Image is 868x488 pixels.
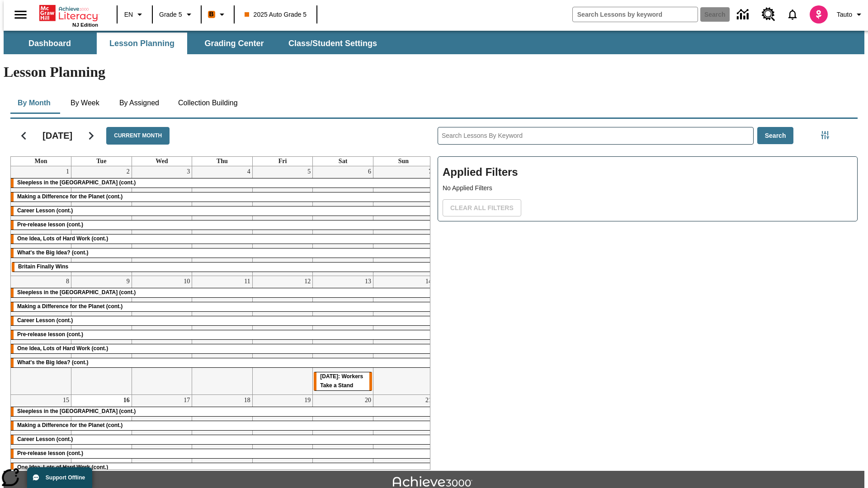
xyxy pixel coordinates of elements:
[39,3,98,28] div: Home
[62,92,108,114] button: By Week
[816,126,834,144] button: Filters Side menu
[11,421,434,430] div: Making a Difference for the Planet (cont.)
[443,183,853,193] p: No Applied Filters
[242,276,252,287] a: September 11, 2025
[17,450,83,456] span: Pre-release lesson (cont.)
[430,115,858,470] div: Search
[17,359,89,366] span: What's the Big Idea? (cont.)
[125,166,132,177] a: September 2, 2025
[182,395,192,406] a: September 17, 2025
[71,276,132,394] td: September 9, 2025
[17,464,108,470] span: One Idea, Lots of Hard Work (cont.)
[185,166,192,177] a: September 3, 2025
[97,33,187,54] button: Lesson Planning
[17,436,73,442] span: Career Lesson (cont.)
[192,166,253,276] td: September 4, 2025
[11,358,434,367] div: What's the Big Idea? (cont.)
[11,276,71,394] td: September 8, 2025
[3,115,430,470] div: Calendar
[804,3,833,26] button: Select a new avatar
[17,221,83,228] span: Pre-release lesson (cont.)
[209,9,214,20] span: B
[245,10,307,19] span: 2025 Auto Grade 5
[159,10,182,19] span: Grade 5
[12,124,35,147] button: Previous
[5,33,95,54] button: Dashboard
[18,263,68,270] span: Britain Finally Wins
[11,344,434,353] div: One Idea, Lots of Hard Work (cont.)
[39,4,98,22] a: Home
[11,166,71,276] td: September 1, 2025
[154,157,170,166] a: Wednesday
[424,276,434,287] a: September 14, 2025
[731,2,756,27] a: Data Center
[306,166,312,177] a: September 5, 2025
[11,221,434,230] div: Pre-release lesson (cont.)
[833,6,868,23] button: Profile/Settings
[366,166,373,177] a: September 6, 2025
[125,276,132,287] a: September 9, 2025
[71,166,132,276] td: September 2, 2025
[192,276,253,394] td: September 11, 2025
[17,331,83,338] span: Pre-release lesson (cont.)
[363,276,373,287] a: September 13, 2025
[46,474,85,481] span: Support Offline
[11,449,434,458] div: Pre-release lesson (cont.)
[156,6,198,23] button: Grade: Grade 5, Select a grade
[4,64,864,80] h1: Lesson Planning
[94,157,108,166] a: Tuesday
[4,33,385,54] div: SubNavbar
[64,166,71,177] a: September 1, 2025
[171,92,245,114] button: Collection Building
[11,206,434,216] div: Career Lesson (cont.)
[781,3,804,26] a: Notifications
[313,166,373,276] td: September 6, 2025
[11,178,434,188] div: Sleepless in the Animal Kingdom (cont.)
[17,317,73,324] span: Career Lesson (cont.)
[242,395,252,406] a: September 18, 2025
[443,161,853,183] h2: Applied Filters
[11,288,434,297] div: Sleepless in the Animal Kingdom (cont.)
[573,7,698,22] input: search field
[302,395,312,406] a: September 19, 2025
[11,316,434,325] div: Career Lesson (cont.)
[204,6,231,23] button: Boost Class color is orange. Change class color
[424,395,434,406] a: September 21, 2025
[7,1,34,28] button: Open side menu
[42,130,72,141] h2: [DATE]
[12,263,433,272] div: Britain Finally Wins
[17,193,123,200] span: Making a Difference for the Planet (cont.)
[182,276,192,287] a: September 10, 2025
[810,5,828,23] img: avatar image
[314,372,372,390] div: Labor Day: Workers Take a Stand
[132,166,192,276] td: September 3, 2025
[17,303,123,310] span: Making a Difference for the Planet (cont.)
[72,22,98,28] span: NJ Edition
[837,10,852,19] span: Tauto
[11,192,434,202] div: Making a Difference for the Planet (cont.)
[281,33,384,54] button: Class/Student Settings
[61,395,71,406] a: September 15, 2025
[120,6,149,23] button: Language: EN, Select a language
[10,92,58,114] button: By Month
[363,395,373,406] a: September 20, 2025
[373,276,434,394] td: September 14, 2025
[11,463,434,472] div: One Idea, Lots of Hard Work (cont.)
[757,127,794,145] button: Search
[132,276,192,394] td: September 10, 2025
[33,157,49,166] a: Monday
[17,207,73,214] span: Career Lesson (cont.)
[64,276,71,287] a: September 8, 2025
[438,127,753,144] input: Search Lessons By Keyword
[756,2,781,27] a: Resource Center, Will open in new tab
[80,124,103,147] button: Next
[373,166,434,276] td: September 7, 2025
[122,395,132,406] a: September 16, 2025
[313,276,373,394] td: September 13, 2025
[396,157,410,166] a: Sunday
[11,330,434,339] div: Pre-release lesson (cont.)
[11,407,434,416] div: Sleepless in the Animal Kingdom (cont.)
[17,422,123,428] span: Making a Difference for the Planet (cont.)
[302,276,312,287] a: September 12, 2025
[11,435,434,444] div: Career Lesson (cont.)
